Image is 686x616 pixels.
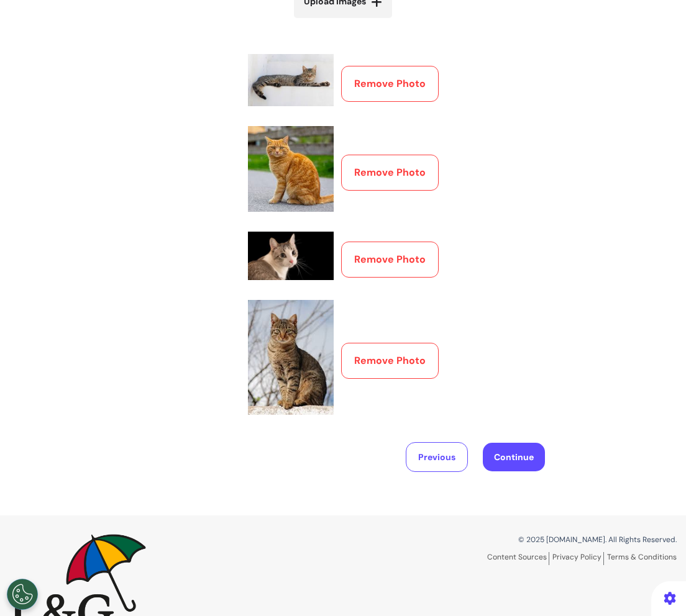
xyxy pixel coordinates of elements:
button: Remove Photo [341,343,439,379]
p: © 2025 [DOMAIN_NAME]. All Rights Reserved. [352,534,677,545]
img: Preview 4 [248,300,334,415]
button: Remove Photo [341,242,439,278]
button: Previous [406,442,468,472]
img: Preview 1 [248,54,334,106]
button: Continue [483,443,545,471]
img: Preview 2 [248,126,334,212]
a: Content Sources [487,552,549,565]
img: Preview 3 [248,232,334,279]
a: Terms & Conditions [607,552,677,562]
button: Remove Photo [341,155,439,191]
button: Remove Photo [341,66,439,102]
a: Privacy Policy [552,552,604,565]
button: Open Preferences [7,579,38,610]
